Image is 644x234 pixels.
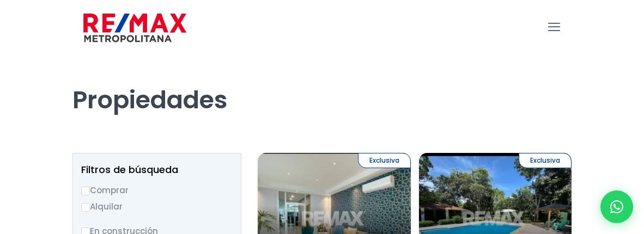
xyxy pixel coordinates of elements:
[81,187,90,195] input: Comprar
[81,183,233,197] label: Comprar
[545,18,563,36] a: mobile menu
[83,11,186,44] img: remax-metropolitana-logo
[358,153,411,168] span: Exclusiva
[81,203,90,212] input: Alquilar
[81,164,233,175] h2: Filtros de búsqueda
[519,153,572,168] span: Exclusiva
[72,55,572,115] h1: Propiedades
[81,200,233,213] label: Alquilar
